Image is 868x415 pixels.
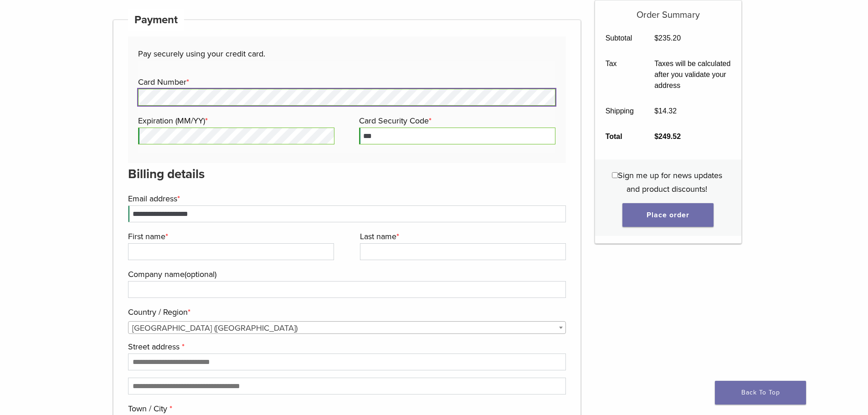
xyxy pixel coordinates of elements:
[595,98,644,124] th: Shipping
[359,114,553,128] label: Card Security Code
[715,381,806,405] a: Back To Top
[644,51,741,98] td: Taxes will be calculated after you validate your address
[128,322,566,334] span: United States (US)
[128,163,566,185] h3: Billing details
[138,47,555,61] p: Pay securely using your credit card.
[360,230,564,243] label: Last name
[128,305,564,319] label: Country / Region
[654,34,658,42] span: $
[595,124,644,149] th: Total
[654,133,658,140] span: $
[128,340,564,354] label: Street address
[654,133,681,140] bdi: 249.52
[654,34,681,42] bdi: 235.20
[128,192,564,205] label: Email address
[138,61,555,153] fieldset: Payment Info
[138,75,553,89] label: Card Number
[622,203,714,227] button: Place order
[185,269,216,279] span: (optional)
[618,170,722,194] span: Sign me up for news updates and product discounts!
[595,0,741,20] h5: Order Summary
[595,26,644,51] th: Subtotal
[128,267,564,281] label: Company name
[128,321,566,334] span: Country / Region
[654,107,658,115] span: $
[654,107,677,115] bdi: 14.32
[128,230,332,243] label: First name
[138,114,332,128] label: Expiration (MM/YY)
[595,51,644,98] th: Tax
[128,9,185,31] h4: Payment
[612,172,618,178] input: Sign me up for news updates and product discounts!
